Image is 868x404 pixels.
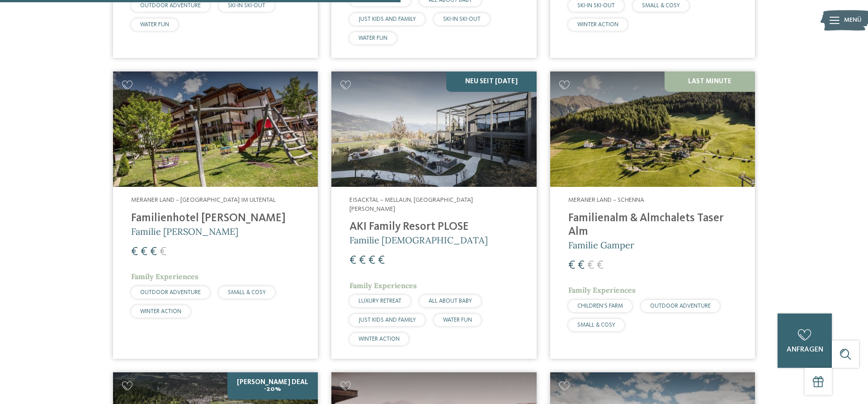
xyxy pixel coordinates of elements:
[568,239,634,251] span: Familie Gamper
[568,197,644,203] span: Meraner Land – Schenna
[787,346,823,353] span: anfragen
[349,220,518,234] h4: AKI Family Resort PLOSE
[577,303,623,309] span: CHILDREN’S FARM
[131,212,300,225] h4: Familienhotel [PERSON_NAME]
[140,309,181,314] span: WINTER ACTION
[331,71,536,187] img: Familienhotels gesucht? Hier findet ihr die besten!
[331,71,536,359] a: Familienhotels gesucht? Hier findet ihr die besten! NEU seit [DATE] Eisacktal – Mellaun, [GEOGRAP...
[131,246,138,258] span: €
[359,35,387,41] span: WATER FUN
[113,71,318,187] img: Familienhotels gesucht? Hier findet ihr die besten!
[349,281,417,290] span: Family Experiences
[650,303,711,309] span: OUTDOOR ADVENTURE
[597,260,604,271] span: €
[587,260,594,271] span: €
[150,246,157,258] span: €
[140,3,201,9] span: OUTDOOR ADVENTURE
[568,212,737,239] h4: Familienalm & Almchalets Taser Alm
[131,197,276,203] span: Meraner Land – [GEOGRAPHIC_DATA] im Ultental
[359,298,401,304] span: LUXURY RETREAT
[368,255,375,266] span: €
[228,290,266,295] span: SMALL & COSY
[113,71,318,359] a: Familienhotels gesucht? Hier findet ihr die besten! Meraner Land – [GEOGRAPHIC_DATA] im Ultental ...
[141,246,147,258] span: €
[140,22,169,28] span: WATER FUN
[131,272,198,281] span: Family Experiences
[359,255,366,266] span: €
[349,234,488,246] span: Familie [DEMOGRAPHIC_DATA]
[568,285,636,295] span: Family Experiences
[577,3,615,9] span: SKI-IN SKI-OUT
[140,290,201,295] span: OUTDOOR ADVENTURE
[642,3,680,9] span: SMALL & COSY
[577,22,618,28] span: WINTER ACTION
[160,246,166,258] span: €
[349,197,473,212] span: Eisacktal – Mellaun, [GEOGRAPHIC_DATA][PERSON_NAME]
[443,317,472,323] span: WATER FUN
[349,255,356,266] span: €
[359,317,416,323] span: JUST KIDS AND FAMILY
[443,16,481,22] span: SKI-IN SKI-OUT
[131,226,238,237] span: Familie [PERSON_NAME]
[228,3,265,9] span: SKI-IN SKI-OUT
[577,322,615,328] span: SMALL & COSY
[778,314,832,368] a: anfragen
[359,336,400,342] span: WINTER ACTION
[429,298,472,304] span: ALL ABOUT BABY
[378,255,385,266] span: €
[578,260,585,271] span: €
[568,260,575,271] span: €
[359,16,416,22] span: JUST KIDS AND FAMILY
[550,71,755,359] a: Familienhotels gesucht? Hier findet ihr die besten! Last Minute Meraner Land – Schenna Familienal...
[550,71,755,187] img: Familienhotels gesucht? Hier findet ihr die besten!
